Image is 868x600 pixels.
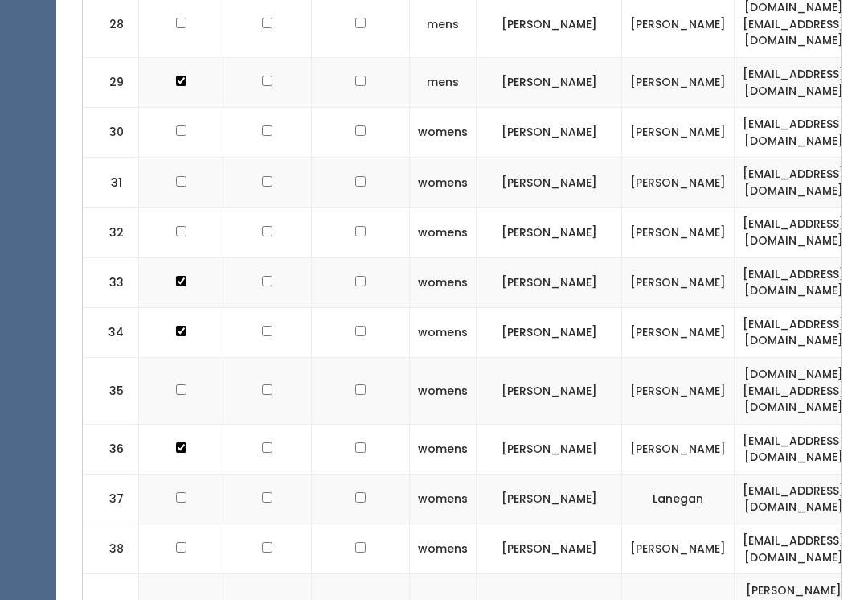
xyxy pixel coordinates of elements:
td: 38 [83,524,139,573]
td: 34 [83,307,139,357]
td: [DOMAIN_NAME][EMAIL_ADDRESS][DOMAIN_NAME] [735,357,854,424]
td: [PERSON_NAME] [622,158,735,208]
td: [EMAIL_ADDRESS][DOMAIN_NAME] [735,58,854,108]
td: womens [410,424,477,474]
td: 32 [83,208,139,257]
td: [PERSON_NAME] [622,307,735,357]
td: [PERSON_NAME] [477,158,622,208]
td: [PERSON_NAME] [622,524,735,573]
td: womens [410,108,477,158]
td: [PERSON_NAME] [477,58,622,108]
td: [EMAIL_ADDRESS][DOMAIN_NAME] [735,424,854,474]
td: [EMAIL_ADDRESS][DOMAIN_NAME] [735,108,854,158]
td: [PERSON_NAME] [622,257,735,307]
td: 31 [83,158,139,208]
td: womens [410,208,477,257]
td: 33 [83,257,139,307]
td: womens [410,474,477,524]
td: [EMAIL_ADDRESS][DOMAIN_NAME] [735,474,854,524]
td: 37 [83,474,139,524]
td: womens [410,257,477,307]
td: Lanegan [622,474,735,524]
td: 35 [83,357,139,424]
td: [PERSON_NAME] [622,357,735,424]
td: [EMAIL_ADDRESS][DOMAIN_NAME] [735,524,854,573]
td: womens [410,158,477,208]
td: [PERSON_NAME] [622,108,735,158]
td: [PERSON_NAME] [477,108,622,158]
td: [PERSON_NAME] [477,424,622,474]
td: 36 [83,424,139,474]
td: [PERSON_NAME] [477,307,622,357]
td: [PERSON_NAME] [622,58,735,108]
td: [EMAIL_ADDRESS][DOMAIN_NAME] [735,307,854,357]
td: [PERSON_NAME] [622,208,735,257]
td: [PERSON_NAME] [477,474,622,524]
td: [PERSON_NAME] [477,257,622,307]
td: [PERSON_NAME] [477,357,622,424]
td: [PERSON_NAME] [477,524,622,573]
td: 30 [83,108,139,158]
td: [PERSON_NAME] [622,424,735,474]
td: 29 [83,58,139,108]
td: [EMAIL_ADDRESS][DOMAIN_NAME] [735,158,854,208]
td: womens [410,524,477,573]
td: womens [410,357,477,424]
td: [PERSON_NAME] [477,208,622,257]
td: mens [410,58,477,108]
td: [EMAIL_ADDRESS][DOMAIN_NAME] [735,257,854,307]
td: [EMAIL_ADDRESS][DOMAIN_NAME] [735,208,854,257]
td: womens [410,307,477,357]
